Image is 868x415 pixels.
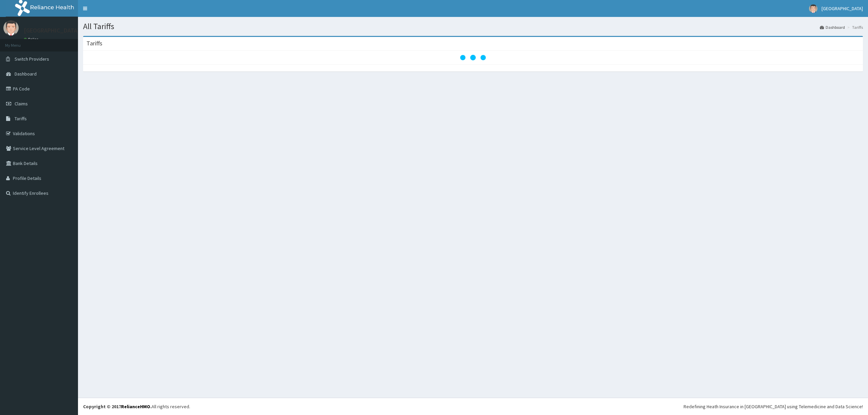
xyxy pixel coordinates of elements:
h1: All Tariffs [83,22,863,31]
img: User Image [809,4,817,13]
img: User Image [3,20,19,36]
strong: Copyright © 2017 . [83,403,152,410]
li: Tariffs [846,24,863,30]
a: Dashboard [820,24,845,30]
span: Tariffs [15,116,27,122]
span: Dashboard [15,71,37,77]
h3: Tariffs [86,40,102,46]
span: [GEOGRAPHIC_DATA] [822,5,863,12]
p: [GEOGRAPHIC_DATA] [24,27,80,34]
div: Redefining Heath Insurance in [GEOGRAPHIC_DATA] using Telemedicine and Data Science! [684,403,863,410]
span: Switch Providers [15,56,49,62]
span: Claims [15,101,28,107]
svg: audio-loading [459,44,487,71]
a: RelianceHMO [121,403,150,410]
a: Online [24,37,40,42]
footer: All rights reserved. [78,398,868,415]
